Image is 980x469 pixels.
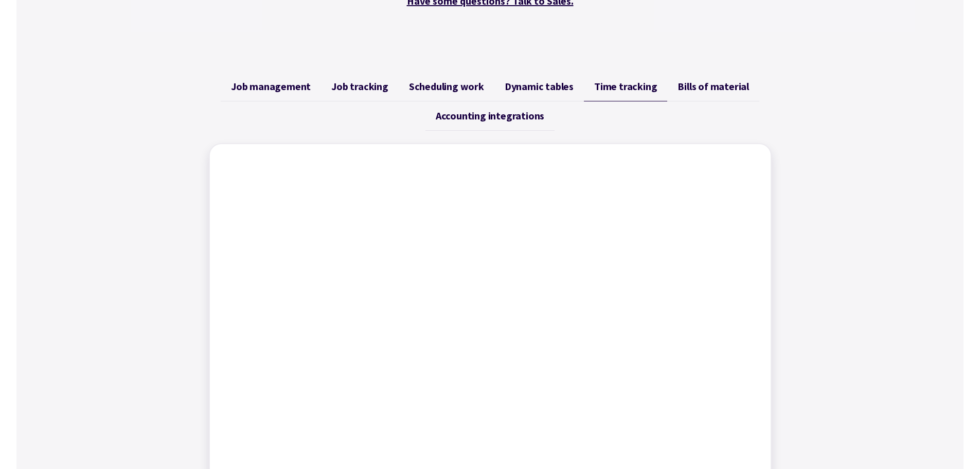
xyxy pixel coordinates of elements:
[678,80,749,93] span: Bills of material
[331,80,388,93] span: Job tracking
[809,358,980,469] iframe: Chat Widget
[231,80,311,93] span: Job management
[505,80,574,93] span: Dynamic tables
[436,110,544,122] span: Accounting integrations
[409,80,484,93] span: Scheduling work
[594,80,657,93] span: Time tracking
